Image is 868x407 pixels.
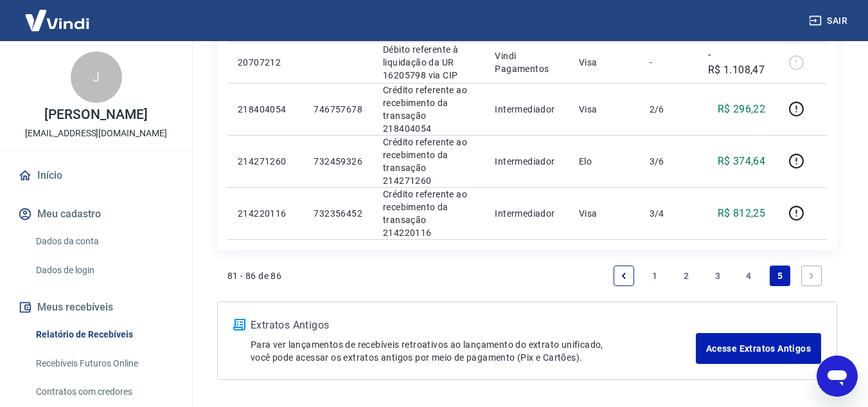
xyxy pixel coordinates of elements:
p: Extratos Antigos [251,318,696,333]
a: Recebíveis Futuros Online [31,350,177,377]
p: 732459326 [314,155,362,168]
p: 214220116 [238,207,293,220]
p: [EMAIL_ADDRESS][DOMAIN_NAME] [25,127,167,140]
p: Visa [579,207,629,220]
a: Page 1 [645,266,666,286]
p: Para ver lançamentos de recebíveis retroativos ao lançamento do extrato unificado, você pode aces... [251,338,696,364]
p: 3/6 [650,155,687,168]
button: Sair [806,9,853,33]
p: Visa [579,56,629,69]
a: Page 3 [707,266,728,286]
p: Débito referente à liquidação da UR 16205798 via CIP [383,43,474,82]
p: Vindi Pagamentos [495,50,558,75]
p: 218404054 [238,103,293,116]
div: J [71,51,122,103]
p: 81 - 86 de 86 [227,269,281,282]
a: Dados da conta [31,228,177,255]
p: 20707212 [238,56,293,69]
p: Intermediador [495,155,558,168]
p: Intermediador [495,103,558,116]
a: Contratos com credores [31,379,177,405]
p: 732356452 [314,207,362,220]
p: R$ 296,22 [718,102,766,117]
p: Crédito referente ao recebimento da transação 214271260 [383,136,474,187]
a: Relatório de Recebíveis [31,321,177,348]
p: 3/4 [650,207,687,220]
a: Page 2 [676,266,696,286]
iframe: Botão para abrir a janela de mensagens [817,356,858,397]
p: R$ 374,64 [718,154,766,169]
p: Intermediador [495,207,558,220]
a: Previous page [614,266,634,286]
img: ícone [233,319,245,330]
a: Page 4 [739,266,759,286]
button: Meu cadastro [15,200,177,228]
p: Elo [579,155,629,168]
button: Meus recebíveis [15,293,177,321]
img: Vindi [15,1,99,40]
a: Início [15,161,177,190]
p: [PERSON_NAME] [44,108,147,122]
p: Crédito referente ao recebimento da transação 214220116 [383,188,474,239]
ul: Pagination [608,260,827,291]
a: Acesse Extratos Antigos [696,333,821,364]
p: Crédito referente ao recebimento da transação 218404054 [383,84,474,135]
p: R$ 812,25 [718,206,766,221]
p: -R$ 1.108,47 [708,47,765,78]
p: Visa [579,103,629,116]
p: 746757678 [314,103,362,116]
p: 214271260 [238,155,293,168]
p: 2/6 [650,103,687,116]
a: Dados de login [31,257,177,284]
a: Page 5 is your current page [770,266,790,286]
a: Next page [801,266,822,286]
p: - [650,56,687,69]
